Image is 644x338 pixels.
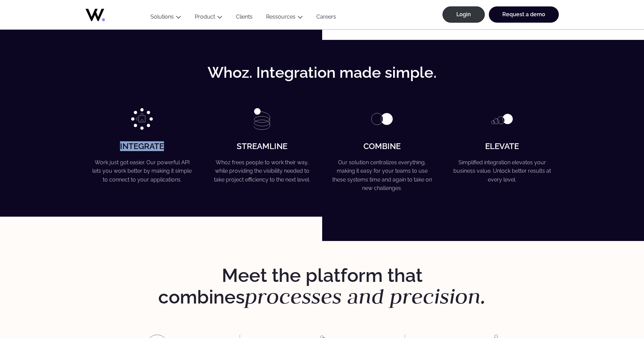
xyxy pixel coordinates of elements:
p: Our solution centralizes everything, making it easy for your teams to use these systems time and ... [331,158,433,192]
h4: Integrate [91,142,193,151]
button: Product [188,14,229,23]
button: Solutions [144,14,188,23]
strong: Whoz. Integration made simple. [208,64,437,81]
a: Request a demo [489,6,559,23]
p: Work just got easier. Our powerful API lets you work better by making it simple to connect to you... [91,158,193,184]
strong: Elevate [485,141,519,151]
a: Login [443,6,485,23]
a: Ressources [266,14,295,20]
h2: Meet the platform that combines [149,265,495,307]
em: processes and precision. [245,283,486,310]
a: Clients [229,14,259,23]
button: Ressources [259,14,310,23]
h4: Streamline [211,142,313,151]
a: Product [195,14,215,20]
a: Careers [310,14,343,23]
iframe: Chatbot [599,293,635,329]
h4: Combine [331,142,433,151]
p: Whoz frees people to work their way, while providing the visibility needed to take project effici... [211,158,313,184]
p: Simplified integration elevates your business value. Unlock better results at every level. [451,158,553,184]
